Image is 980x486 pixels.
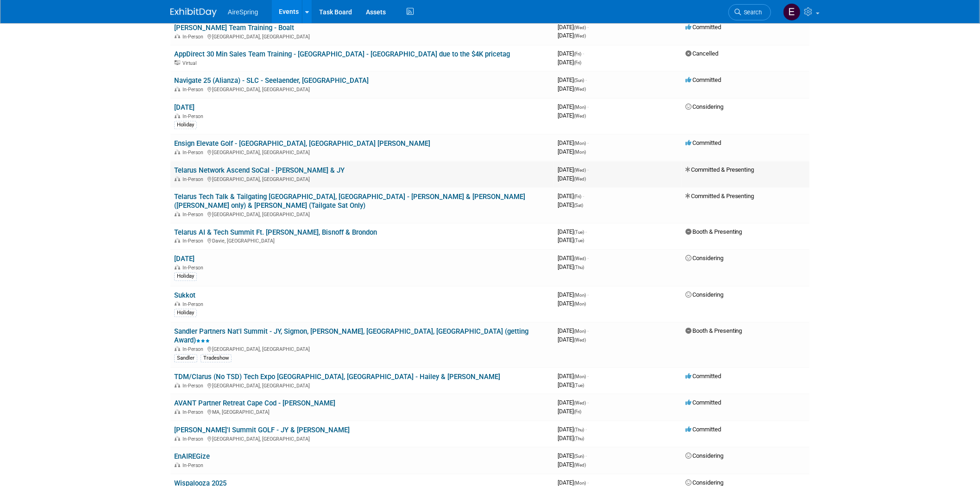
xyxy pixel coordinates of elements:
span: [DATE] [558,408,581,415]
span: (Wed) [574,337,586,343]
a: Navigate 25 (Alianza) - SLC - Seelaender, [GEOGRAPHIC_DATA] [174,76,369,85]
span: In-Person [182,212,206,218]
span: (Fri) [574,51,581,56]
span: [DATE] [558,426,587,433]
span: (Wed) [574,113,586,118]
a: Sandler Partners Nat'l Summit - JY, Sigmon, [PERSON_NAME], [GEOGRAPHIC_DATA], [GEOGRAPHIC_DATA] (... [174,327,528,344]
span: (Mon) [574,293,586,298]
span: Considering [685,255,723,262]
span: Committed [685,24,721,31]
a: [PERSON_NAME]'l Summit GOLF - JY & [PERSON_NAME] [174,426,350,434]
img: In-Person Event [175,383,180,387]
span: (Mon) [574,301,586,306]
span: Committed & Presenting [685,193,754,199]
span: (Mon) [574,374,586,379]
span: (Wed) [574,256,586,261]
span: (Sat) [574,203,583,208]
a: [DATE] [174,255,195,263]
img: In-Person Event [175,87,180,91]
span: (Mon) [574,105,586,110]
span: Booth & Presenting [685,228,742,235]
img: In-Person Event [175,212,180,216]
img: In-Person Event [175,301,180,306]
span: In-Person [182,409,206,415]
a: Telarus AI & Tech Summit Ft. [PERSON_NAME], Bisnoff & Brondon [174,228,377,237]
a: Telarus Network Ascend SoCal - [PERSON_NAME] & JY [174,166,345,174]
img: In-Person Event [175,150,180,154]
img: In-Person Event [175,113,180,118]
span: In-Person [182,150,206,156]
span: - [585,452,587,459]
span: (Wed) [574,176,586,181]
div: [GEOGRAPHIC_DATA], [GEOGRAPHIC_DATA] [174,210,550,218]
span: (Mon) [574,329,586,334]
a: [DATE] [174,103,195,112]
span: [DATE] [558,175,586,182]
span: [DATE] [558,59,581,66]
span: Virtual [182,60,199,66]
span: - [585,426,587,433]
span: In-Person [182,346,206,352]
span: - [587,399,589,406]
span: - [587,255,589,262]
span: [DATE] [558,373,589,380]
a: Sukkot [174,291,195,299]
span: In-Person [182,238,206,244]
img: In-Person Event [175,265,180,269]
img: Virtual Event [175,60,180,65]
span: Committed [685,139,721,146]
span: (Wed) [574,25,586,30]
div: [GEOGRAPHIC_DATA], [GEOGRAPHIC_DATA] [174,85,550,93]
a: Ensign Elevate Golf - [GEOGRAPHIC_DATA], [GEOGRAPHIC_DATA] [PERSON_NAME] [174,139,430,148]
img: In-Person Event [175,238,180,243]
div: Davie, [GEOGRAPHIC_DATA] [174,237,550,244]
span: (Thu) [574,427,584,432]
img: In-Person Event [175,409,180,414]
span: [DATE] [558,300,586,307]
div: MA, [GEOGRAPHIC_DATA] [174,408,550,415]
span: Committed [685,426,721,433]
img: In-Person Event [175,176,180,181]
span: [DATE] [558,148,586,155]
span: In-Person [182,176,206,182]
span: Committed [685,373,721,380]
img: ExhibitDay [170,8,217,17]
span: [DATE] [558,255,589,262]
span: (Tue) [574,230,584,235]
span: [DATE] [558,263,584,270]
span: [DATE] [558,85,586,92]
span: [DATE] [558,166,589,173]
a: [PERSON_NAME] Team Training - Boalt [174,24,294,32]
span: [DATE] [558,291,589,298]
div: Holiday [174,272,197,280]
span: (Wed) [574,400,586,405]
span: (Fri) [574,60,581,65]
span: [DATE] [558,452,587,459]
span: (Wed) [574,87,586,92]
span: In-Person [182,113,206,119]
span: (Wed) [574,33,586,38]
span: [DATE] [558,193,584,199]
span: (Thu) [574,265,584,270]
span: - [585,76,587,83]
span: Cancelled [685,50,718,57]
img: In-Person Event [175,462,180,467]
span: [DATE] [558,479,589,486]
div: [GEOGRAPHIC_DATA], [GEOGRAPHIC_DATA] [174,345,550,352]
img: In-Person Event [175,346,180,351]
span: [DATE] [558,112,586,119]
span: In-Person [182,436,206,442]
span: Considering [685,291,723,298]
span: [DATE] [558,24,589,31]
div: [GEOGRAPHIC_DATA], [GEOGRAPHIC_DATA] [174,175,550,182]
span: In-Person [182,383,206,389]
span: In-Person [182,87,206,93]
span: AireSpring [228,8,258,16]
span: (Mon) [574,150,586,155]
span: - [587,166,589,173]
span: In-Person [182,34,206,40]
div: [GEOGRAPHIC_DATA], [GEOGRAPHIC_DATA] [174,381,550,389]
span: (Mon) [574,141,586,146]
span: In-Person [182,462,206,468]
span: - [587,479,589,486]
